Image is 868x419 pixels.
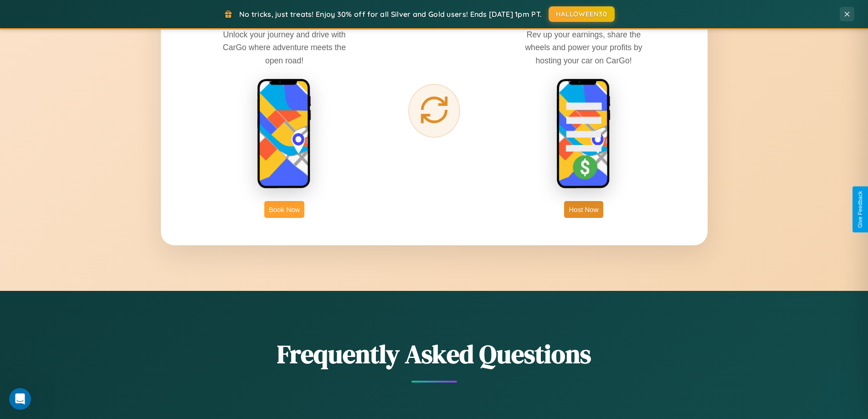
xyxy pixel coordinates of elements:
button: Book Now [264,201,304,218]
p: Unlock your journey and drive with CarGo where adventure meets the open road! [216,28,353,67]
h2: Frequently Asked Questions [161,336,708,372]
p: Rev up your earnings, share the wheels and power your profits by hosting your car on CarGo! [515,28,652,67]
span: No tricks, just treats! Enjoy 30% off for all Silver and Gold users! Ends [DATE] 1pm PT. [239,10,542,19]
img: host phone [556,78,611,190]
iframe: Intercom live chat [9,388,31,410]
div: Give Feedback [857,191,863,228]
img: rent phone [257,78,312,190]
button: HALLOWEEN30 [549,6,615,22]
button: Host Now [564,201,603,218]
